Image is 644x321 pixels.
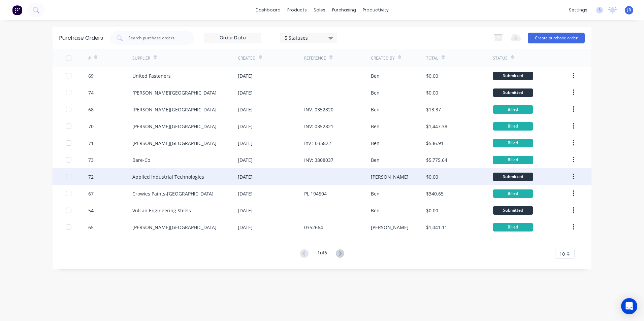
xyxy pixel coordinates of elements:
div: Ben [371,140,380,147]
div: [DATE] [238,72,253,79]
div: PL 194504 [304,190,327,197]
div: $5,775.64 [426,156,447,164]
div: 72 [88,173,94,180]
div: 67 [88,190,94,197]
div: [PERSON_NAME][GEOGRAPHIC_DATA] [132,224,217,231]
div: Vulcan Engineering Steels [132,207,191,214]
div: Submitted [493,88,533,97]
div: Submitted [493,72,533,80]
span: 10 [559,250,565,257]
input: Search purchase orders... [128,35,184,41]
div: productivity [359,5,392,15]
button: Create purchase order [528,33,585,43]
div: 70 [88,123,94,130]
div: [DATE] [238,224,253,231]
div: 68 [88,106,94,113]
div: Ben [371,89,380,96]
div: $13.37 [426,106,441,113]
div: [DATE] [238,156,253,164]
div: Open Intercom Messenger [621,298,637,314]
div: [DATE] [238,123,253,130]
div: sales [310,5,329,15]
span: JR [627,7,631,13]
img: Factory [12,5,22,15]
div: Ben [371,190,380,197]
div: Status [493,55,508,61]
div: Crowies Paints-[GEOGRAPHIC_DATA] [132,190,214,197]
a: dashboard [252,5,284,15]
div: 71 [88,140,94,147]
div: Purchase Orders [59,34,103,42]
div: 1 of 6 [317,249,327,259]
div: Ben [371,123,380,130]
div: [DATE] [238,207,253,214]
div: Submitted [493,206,533,215]
div: United Fasteners [132,72,171,79]
div: Created [238,55,256,61]
div: Ben [371,106,380,113]
div: $0.00 [426,207,438,214]
div: 73 [88,156,94,164]
div: $0.00 [426,173,438,180]
div: Bare-Co [132,156,150,164]
div: INV: 0352821 [304,123,333,130]
div: [DATE] [238,89,253,96]
div: 65 [88,224,94,231]
div: Billed [493,122,533,131]
div: Total [426,55,438,61]
div: INV: 3808037 [304,156,333,164]
div: Ben [371,207,380,214]
div: [DATE] [238,173,253,180]
div: Reference [304,55,326,61]
div: [PERSON_NAME][GEOGRAPHIC_DATA] [132,106,217,113]
div: purchasing [329,5,359,15]
div: # [88,55,91,61]
div: $0.00 [426,72,438,79]
div: $1,447.38 [426,123,447,130]
div: Ben [371,156,380,164]
div: Billed [493,189,533,198]
div: $1,041.11 [426,224,447,231]
div: Billed [493,156,533,164]
div: settings [566,5,591,15]
div: Supplier [132,55,150,61]
div: [PERSON_NAME][GEOGRAPHIC_DATA] [132,123,217,130]
div: [PERSON_NAME][GEOGRAPHIC_DATA] [132,140,217,147]
div: Applied Industrial Technologies [132,173,204,180]
div: [PERSON_NAME] [371,224,409,231]
div: $0.00 [426,89,438,96]
div: $340.65 [426,190,444,197]
div: Billed [493,223,533,231]
div: 0352664 [304,224,323,231]
div: INV: 0352820 [304,106,333,113]
input: Order Date [204,33,261,43]
div: [DATE] [238,140,253,147]
div: products [284,5,310,15]
div: Billed [493,105,533,114]
div: Created By [371,55,395,61]
div: 54 [88,207,94,214]
div: [PERSON_NAME] [371,173,409,180]
div: Inv : 035822 [304,140,331,147]
div: 69 [88,72,94,79]
div: [DATE] [238,106,253,113]
div: $536.91 [426,140,444,147]
div: 74 [88,89,94,96]
div: Ben [371,72,380,79]
div: 5 Statuses [285,34,333,41]
div: [PERSON_NAME][GEOGRAPHIC_DATA] [132,89,217,96]
div: Submitted [493,173,533,181]
div: [DATE] [238,190,253,197]
div: Billed [493,139,533,147]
